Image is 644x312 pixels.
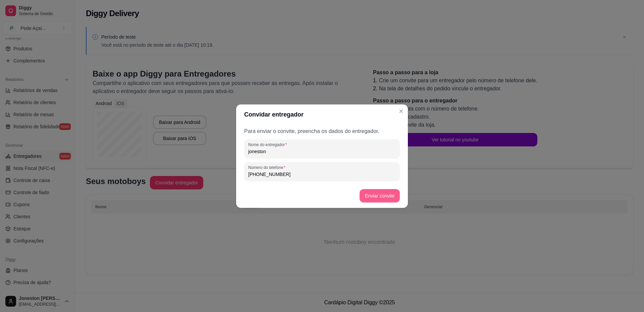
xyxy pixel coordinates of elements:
p: Para enviar o convite, preencha os dados do entregador. [244,127,400,135]
input: Número do telefone [248,171,396,178]
input: Nome do entregador [248,148,396,155]
header: Convidar entregador [236,104,408,125]
button: Close [396,106,407,117]
label: Número do telefone [248,165,288,170]
label: Nome do entregador [248,142,289,147]
button: Enviar convite [360,189,400,203]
